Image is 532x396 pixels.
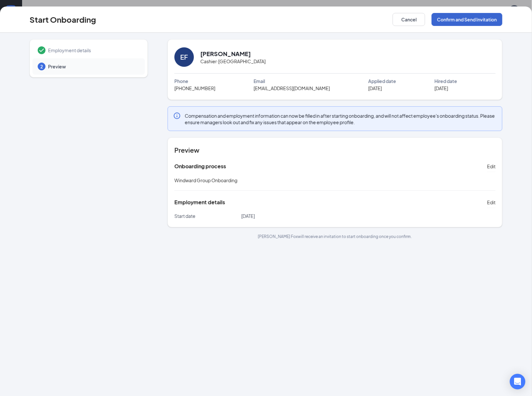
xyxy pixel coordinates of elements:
h2: [PERSON_NAME] [200,50,251,58]
button: Confirm and Send Invitation [432,13,502,26]
button: Edit [487,161,496,172]
span: Preview [48,63,138,70]
p: [DATE] [241,213,335,219]
span: Employment details [48,47,138,54]
span: Email [254,78,265,85]
span: Applied date [368,78,396,85]
span: Windward Group Onboarding [174,177,237,183]
div: Open Intercom Messenger [510,374,526,390]
svg: Checkmark [38,46,45,54]
h5: Onboarding process [174,163,226,170]
svg: Info [173,112,181,120]
span: Cashier · [GEOGRAPHIC_DATA] [200,58,266,65]
button: Edit [487,197,496,208]
span: Edit [487,163,496,170]
span: [DATE] [435,85,448,92]
button: Cancel [393,13,425,26]
span: Edit [487,199,496,206]
span: Phone [174,78,188,85]
p: [PERSON_NAME] Fox will receive an invitation to start onboarding once you confirm. [168,234,502,239]
h4: Preview [174,146,496,155]
h5: Employment details [174,199,225,206]
span: [PHONE_NUMBER] [174,85,215,92]
div: EF [180,53,188,62]
span: [EMAIL_ADDRESS][DOMAIN_NAME] [254,85,330,92]
h3: Start Onboarding [30,14,96,25]
p: Start date [174,213,241,219]
span: Compensation and employment information can now be filled in after starting onboarding, and will ... [185,113,497,126]
span: Hired date [435,78,457,85]
span: 2 [40,63,43,70]
span: [DATE] [368,85,382,92]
